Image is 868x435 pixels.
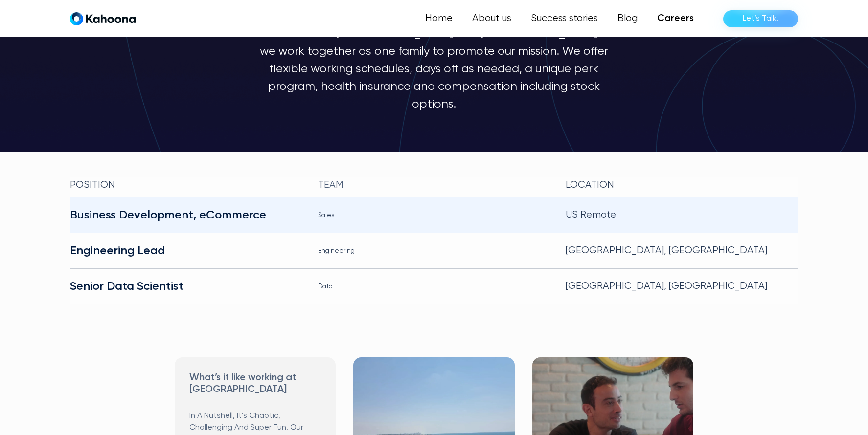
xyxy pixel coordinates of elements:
h3: What’s it like working at [GEOGRAPHIC_DATA] [189,372,321,395]
div: Sales [318,207,550,223]
div: Data [318,279,550,294]
a: Business Development, eCommerceSalesUS Remote [70,197,798,233]
a: Home [415,9,462,28]
div: Business Development, eCommerce [70,207,302,223]
a: Blog [608,9,647,28]
a: Success stories [521,9,608,28]
div: Let’s Talk! [743,11,778,26]
div: [GEOGRAPHIC_DATA], [GEOGRAPHIC_DATA] [566,279,798,294]
div: team [318,177,550,193]
a: home [70,12,136,26]
p: From day one [PERSON_NAME] was established as a global company with locations in [GEOGRAPHIC_DATA... [246,7,622,113]
div: Location [566,177,798,193]
div: [GEOGRAPHIC_DATA], [GEOGRAPHIC_DATA] [566,243,798,259]
a: Careers [647,9,704,28]
div: Engineering Lead [70,243,302,259]
a: Let’s Talk! [723,10,798,27]
a: About us [462,9,521,28]
a: Engineering LeadEngineering[GEOGRAPHIC_DATA], [GEOGRAPHIC_DATA] [70,233,798,269]
div: Engineering [318,243,550,259]
a: Senior Data ScientistData[GEOGRAPHIC_DATA], [GEOGRAPHIC_DATA] [70,269,798,304]
div: Position [70,177,302,193]
div: Senior Data Scientist [70,279,302,294]
div: US Remote [566,207,798,223]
